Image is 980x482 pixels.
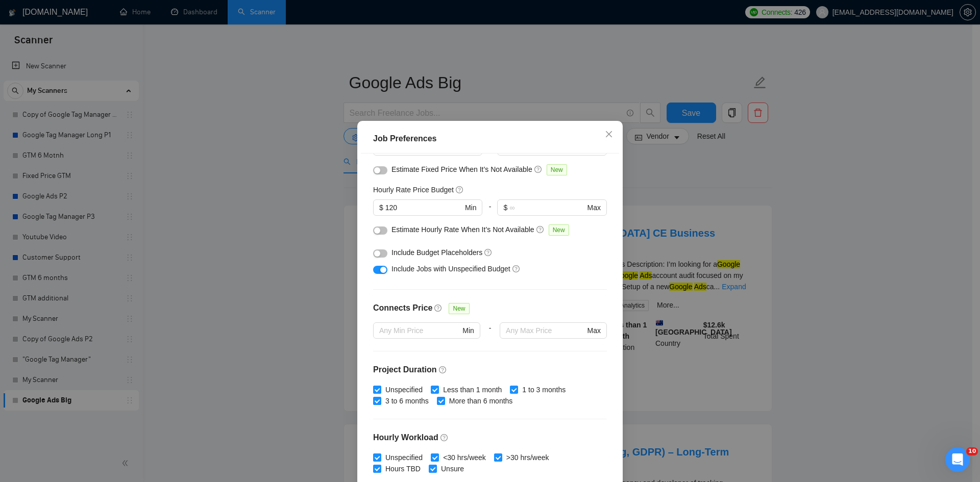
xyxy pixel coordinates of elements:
[391,265,510,273] span: Include Jobs with Unspecified Budget
[381,452,427,463] span: Unspecified
[503,202,507,213] span: $
[379,325,460,336] input: Any Min Price
[391,248,482,257] span: Include Budget Placeholders
[536,225,545,234] span: question-circle
[373,364,607,376] h4: Project Duration
[456,186,464,194] span: question-circle
[437,463,468,474] span: Unsure
[449,303,469,314] span: New
[534,165,543,173] span: question-circle
[587,202,601,213] span: Max
[391,225,534,234] span: Estimate Hourly Rate When It’s Not Available
[391,165,532,173] span: Estimate Fixed Price When It’s Not Available
[439,452,490,463] span: <30 hrs/week
[373,432,607,444] h4: Hourly Workload
[482,199,497,224] div: -
[381,384,427,395] span: Unspecified
[480,322,500,351] div: -
[549,224,569,236] span: New
[373,184,454,195] h5: Hourly Rate Price Budget
[587,325,601,336] span: Max
[509,202,585,213] input: ∞
[462,325,474,336] span: Min
[547,164,567,175] span: New
[439,366,447,374] span: question-circle
[595,121,623,148] button: Close
[502,452,553,463] span: >30 hrs/week
[512,265,521,273] span: question-circle
[381,395,433,407] span: 3 to 6 months
[434,304,443,312] span: question-circle
[605,130,613,138] span: close
[945,447,970,472] iframe: Intercom live chat
[385,202,463,213] input: 0
[439,384,506,395] span: Less than 1 month
[484,248,493,257] span: question-circle
[373,133,607,145] div: Job Preferences
[373,302,432,314] h4: Connects Price
[518,384,570,395] span: 1 to 3 months
[966,447,978,455] span: 10
[440,434,449,442] span: question-circle
[506,325,585,336] input: Any Max Price
[465,202,477,213] span: Min
[381,463,425,474] span: Hours TBD
[445,395,517,407] span: More than 6 months
[379,202,383,213] span: $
